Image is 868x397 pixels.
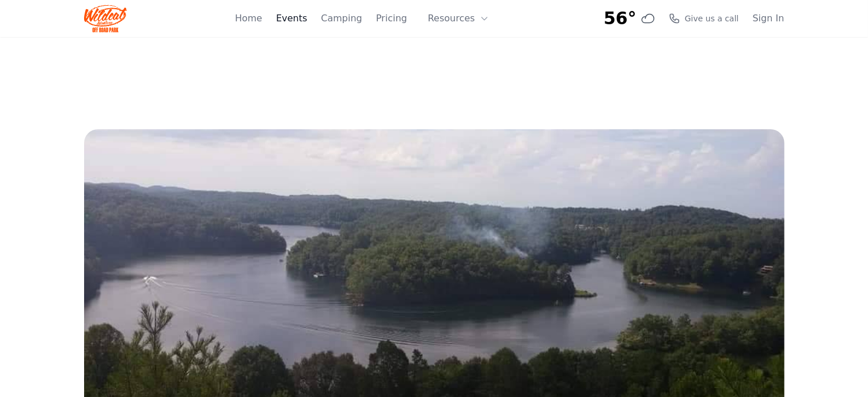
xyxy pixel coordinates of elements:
a: Give us a call [669,13,739,24]
a: Camping [321,12,362,25]
a: Events [276,12,307,25]
a: Home [235,12,262,25]
button: Resources [421,7,496,30]
a: Pricing [376,12,407,25]
img: Wildcat Logo [84,5,127,32]
span: Give us a call [685,13,739,24]
a: Sign In [753,12,784,25]
span: 56° [604,8,636,29]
